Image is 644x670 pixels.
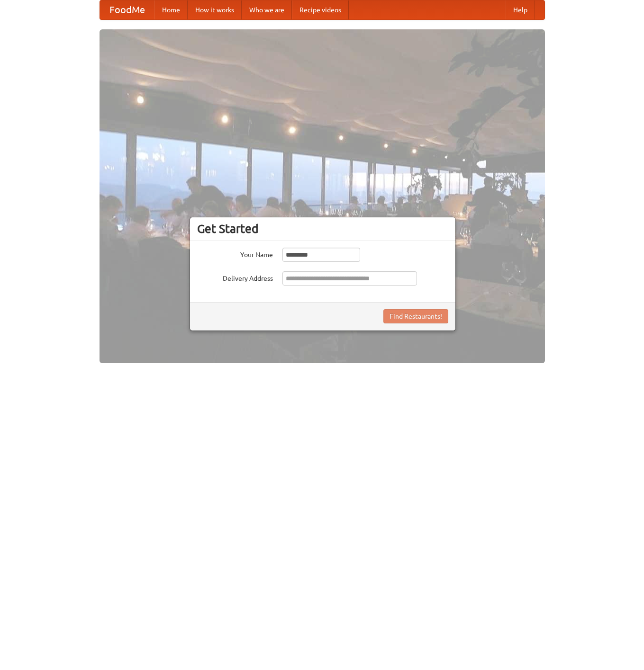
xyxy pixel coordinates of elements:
[197,222,448,236] h3: Get Started
[197,248,273,259] label: Your Name
[100,0,154,19] a: FoodMe
[242,0,292,19] a: Who we are
[188,0,242,19] a: How it works
[154,0,188,19] a: Home
[197,271,273,283] label: Delivery Address
[506,0,535,19] a: Help
[292,0,349,19] a: Recipe videos
[383,309,448,323] button: Find Restaurants!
